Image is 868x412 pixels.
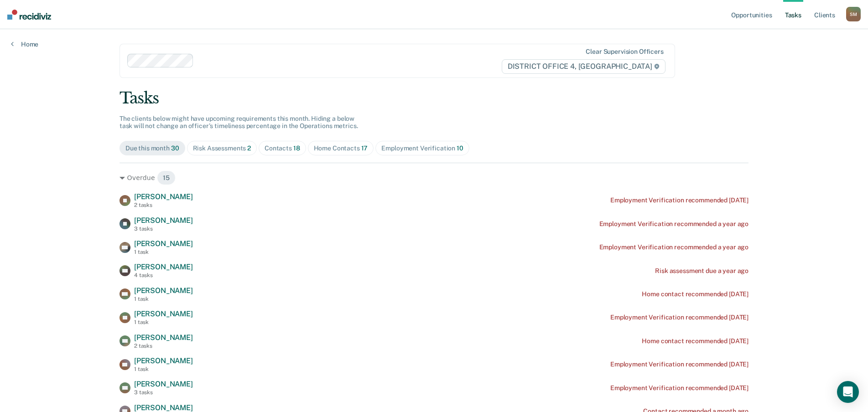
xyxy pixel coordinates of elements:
[293,144,300,152] span: 18
[610,314,748,321] div: Employment Verification recommended [DATE]
[134,389,193,396] div: 3 tasks
[502,59,665,74] span: DISTRICT OFFICE 4, [GEOGRAPHIC_DATA]
[457,144,463,152] span: 10
[247,144,251,152] span: 2
[642,290,748,298] div: Home contact recommended [DATE]
[193,144,251,152] div: Risk Assessments
[134,286,193,295] span: [PERSON_NAME]
[655,267,748,275] div: Risk assessment due a year ago
[361,144,368,152] span: 17
[134,192,193,201] span: [PERSON_NAME]
[125,144,179,152] div: Due this month
[11,40,38,48] a: Home
[599,220,749,228] div: Employment Verification recommended a year ago
[134,239,193,248] span: [PERSON_NAME]
[610,196,748,204] div: Employment Verification recommended [DATE]
[586,48,663,56] div: Clear supervision officers
[642,337,748,345] div: Home contact recommended [DATE]
[134,202,193,208] div: 2 tasks
[134,226,193,232] div: 3 tasks
[846,7,861,21] button: SM
[314,144,368,152] div: Home Contacts
[134,356,193,365] span: [PERSON_NAME]
[610,360,748,368] div: Employment Verification recommended [DATE]
[381,144,463,152] div: Employment Verification
[134,216,193,225] span: [PERSON_NAME]
[134,380,193,388] span: [PERSON_NAME]
[134,366,193,372] div: 1 task
[134,333,193,342] span: [PERSON_NAME]
[7,10,51,20] img: Recidiviz
[120,89,748,108] div: Tasks
[134,309,193,318] span: [PERSON_NAME]
[134,403,193,412] span: [PERSON_NAME]
[120,170,748,185] div: Overdue 15
[120,115,358,130] span: The clients below might have upcoming requirements this month. Hiding a below task will not chang...
[265,144,300,152] div: Contacts
[599,243,749,251] div: Employment Verification recommended a year ago
[134,319,193,325] div: 1 task
[846,7,861,21] div: S M
[134,343,193,349] div: 2 tasks
[134,249,193,255] div: 1 task
[610,384,748,392] div: Employment Verification recommended [DATE]
[134,296,193,302] div: 1 task
[171,144,179,152] span: 30
[837,381,859,403] div: Open Intercom Messenger
[134,272,193,278] div: 4 tasks
[157,170,176,185] span: 15
[134,263,193,271] span: [PERSON_NAME]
